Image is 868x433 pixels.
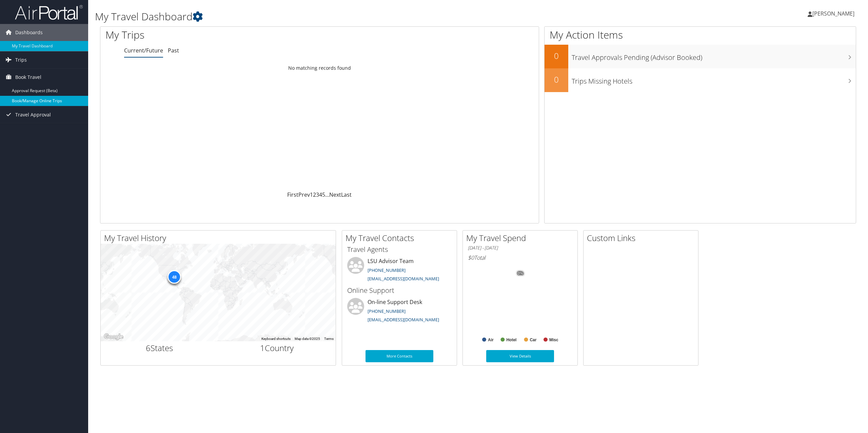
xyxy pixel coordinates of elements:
[545,74,568,85] h2: 0
[587,232,698,244] h2: Custom Links
[344,298,455,326] li: On-line Support Desk
[102,332,125,341] a: Open this area in Google Maps (opens a new window)
[572,73,856,86] h3: Trips Missing Hotels
[545,45,856,68] a: 0Travel Approvals Pending (Advisor Booked)
[15,51,27,68] span: Trips
[106,342,213,354] h2: States
[325,191,329,198] span: …
[545,68,856,92] a: 0Trips Missing Hotels
[124,47,163,54] a: Current/Future
[310,191,313,198] a: 1
[329,191,341,198] a: Next
[104,232,336,244] h2: My Travel History
[322,191,325,198] a: 5
[545,28,856,42] h1: My Action Items
[347,286,452,295] h3: Online Support
[507,338,517,342] text: Hotel
[15,24,43,41] span: Dashboards
[545,50,568,62] h2: 0
[808,3,861,24] a: [PERSON_NAME]
[468,254,474,261] span: $0
[572,49,856,62] h3: Travel Approvals Pending (Advisor Booked)
[287,191,298,198] a: First
[261,337,291,341] button: Keyboard shortcuts
[468,245,572,251] h6: [DATE] - [DATE]
[319,191,322,198] a: 4
[549,338,558,342] text: Misc
[346,232,457,244] h2: My Travel Contacts
[468,254,572,261] h6: Total
[316,191,319,198] a: 3
[105,28,351,42] h1: My Trips
[368,317,439,323] a: [EMAIL_ADDRESS][DOMAIN_NAME]
[366,350,433,362] a: More Contacts
[530,338,537,342] text: Car
[324,337,334,341] a: Terms (opens in new tab)
[95,9,606,24] h1: My Travel Dashboard
[518,271,523,275] tspan: 0%
[368,308,406,314] a: [PHONE_NUMBER]
[100,62,539,74] td: No matching records found
[168,47,179,54] a: Past
[812,10,854,17] span: [PERSON_NAME]
[488,338,494,342] text: Air
[223,342,331,354] h2: Country
[368,276,439,282] a: [EMAIL_ADDRESS][DOMAIN_NAME]
[146,342,151,353] span: 6
[298,191,310,198] a: Prev
[15,106,51,123] span: Travel Approval
[486,350,554,362] a: View Details
[295,337,320,341] span: Map data ©2025
[344,257,455,285] li: LSU Advisor Team
[341,191,352,198] a: Last
[368,267,406,273] a: [PHONE_NUMBER]
[102,332,125,341] img: Google
[347,245,452,254] h3: Travel Agents
[466,232,577,244] h2: My Travel Spend
[15,69,41,86] span: Book Travel
[15,4,83,20] img: airportal-logo.png
[313,191,316,198] a: 2
[260,342,265,353] span: 1
[167,270,181,284] div: 48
